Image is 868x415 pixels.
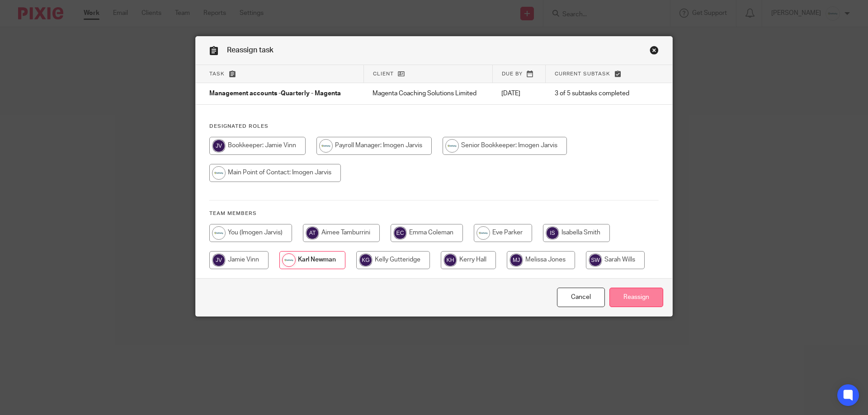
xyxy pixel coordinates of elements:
p: Magenta Coaching Solutions Limited [373,89,483,98]
span: Current subtask [555,71,610,76]
span: Reassign task [227,47,274,54]
td: 3 of 5 subtasks completed [546,83,644,105]
span: Management accounts -Quarterly - Magenta [209,91,341,97]
span: Due by [502,71,523,76]
input: Reassign [609,288,663,307]
h4: Designated Roles [209,123,659,130]
span: Task [209,71,225,76]
h4: Team members [209,210,659,217]
p: [DATE] [501,89,536,98]
span: Client [373,71,394,76]
a: Close this dialog window [557,288,605,307]
a: Close this dialog window [650,46,659,58]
